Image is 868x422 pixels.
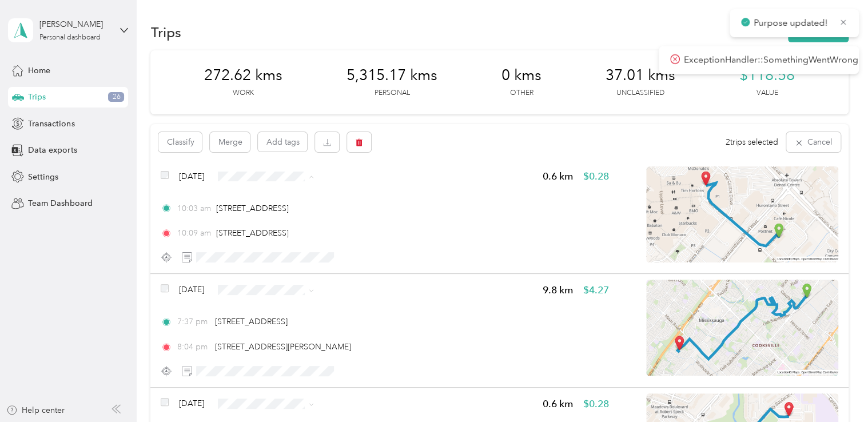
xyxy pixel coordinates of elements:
span: 0 kms [501,66,541,85]
span: 5,315.17 kms [347,66,437,85]
span: $118.58 [739,66,795,85]
p: Work [233,88,254,98]
span: Trips [28,91,46,103]
span: 10:03 am [177,202,211,214]
span: Home [28,65,50,77]
span: [STREET_ADDRESS] [215,317,288,327]
div: Personal dashboard [39,34,101,41]
span: 2 trips selected [726,136,778,148]
p: Value [756,88,778,98]
span: 0.6 km [543,169,574,184]
span: Transactions [28,118,74,130]
span: 37.01 kms [606,66,675,85]
p: Purpose updated! [754,16,830,30]
span: Data exports [28,144,77,156]
h1: Trips [150,26,181,38]
button: Add tags [258,132,307,152]
span: Settings [28,171,58,183]
span: Team Dashboard [28,197,92,209]
img: minimap [646,280,838,376]
img: minimap [646,166,838,262]
button: Help center [6,404,65,416]
p: ExceptionHandler::SomethingWentWrong [684,53,860,67]
button: Classify [158,132,202,152]
p: Personal [374,88,409,98]
button: Merge [210,132,250,152]
span: $4.27 [583,283,609,297]
span: 8:04 pm [177,341,210,353]
span: [DATE] [178,397,204,409]
iframe: Everlance-gr Chat Button Frame [804,358,868,422]
span: 7:37 pm [177,316,210,328]
span: [DATE] [178,284,204,296]
span: $0.28 [583,397,609,411]
span: 272.62 kms [204,66,282,85]
span: [STREET_ADDRESS] [216,204,288,213]
span: [STREET_ADDRESS][PERSON_NAME] [215,342,351,352]
span: 9.8 km [543,283,574,297]
div: [PERSON_NAME] [39,18,111,30]
span: 0.6 km [543,397,574,411]
button: Cancel [786,132,841,152]
span: [DATE] [178,170,204,182]
span: [STREET_ADDRESS] [216,228,288,238]
span: 10:09 am [177,227,211,239]
span: 26 [108,92,124,102]
span: $0.28 [583,169,609,184]
p: Other [509,88,533,98]
p: Unclassified [616,88,664,98]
